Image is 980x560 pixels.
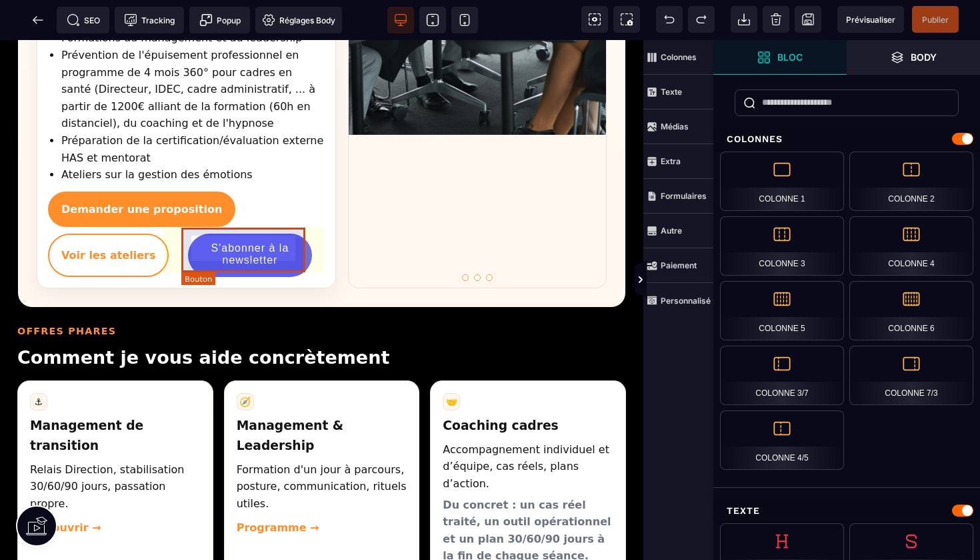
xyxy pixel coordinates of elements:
span: Importer [731,6,757,33]
div: Colonne 3 [720,216,844,276]
strong: Texte [661,87,682,97]
h2: Comment je vous aide concrètement [17,303,626,332]
span: Voir tablette [419,7,446,33]
div: Texte [713,499,980,523]
strong: Extra [661,156,681,166]
strong: Médias [661,121,689,131]
p: Du concret : un cas réel traité, un outil opérationnel et un plan 30/60/90 jours à la fin de chaq... [443,457,613,525]
span: Enregistrer le contenu [912,6,959,33]
span: Personnalisé [643,283,713,318]
span: Voir les composants [581,6,608,33]
strong: Autre [661,226,682,236]
span: Médias [643,109,713,144]
span: Popup [199,13,241,27]
strong: Personnalisé [661,296,711,306]
span: Métadata SEO [57,7,109,33]
a: Découvrir → [30,479,101,497]
span: Favicon [255,7,342,33]
span: Créer une alerte modale [189,7,250,33]
h3: Management de transition [30,376,201,416]
span: Texte [643,75,713,109]
span: Retour [25,7,51,33]
span: Rétablir [688,6,715,33]
span: Capture d'écran [613,6,640,33]
div: 🤝 [443,353,460,370]
strong: Bloc [777,52,803,62]
strong: Colonnes [661,52,697,62]
span: Aperçu [837,6,904,33]
div: ⚓ [30,353,47,370]
span: Afficher les vues [713,260,727,300]
div: Colonne 3/7 [720,346,844,405]
div: Colonne 5 [720,281,844,340]
strong: Formulaires [661,191,707,201]
span: Voir mobile [451,7,478,33]
span: Nettoyage [763,6,789,33]
span: Paiement [643,248,713,283]
span: Réglages Body [262,13,335,27]
span: Voir bureau [387,7,414,33]
div: Colonne 1 [720,152,844,211]
span: Prévisualiser [846,15,895,25]
strong: Paiement [661,260,697,270]
p: Accompagnement individuel et d’équipe, cas réels, plans d’action. [443,401,613,453]
span: Code de suivi [115,7,184,33]
span: Publier [922,15,949,25]
div: Colonne 2 [849,152,973,211]
span: Tracking [124,13,175,27]
li: Prévention de l'épuisement professionnel en programme de 4 mois 360° pour cadres en santé (Direct... [61,7,325,92]
div: Colonne 7/3 [849,346,973,405]
span: Enregistrer [795,6,821,33]
span: Colonnes [643,40,713,75]
span: Ouvrir les calques [847,40,980,75]
span: Ouvrir les blocs [713,40,847,75]
h3: Management & Leadership [237,376,407,416]
a: Voir les ateliers [48,194,169,237]
span: Extra [643,144,713,179]
li: Ateliers sur la gestion des émotions [61,126,325,144]
div: Colonne 4/5 [720,410,844,470]
div: Offres phares [17,284,626,299]
div: Colonne 6 [849,281,973,340]
div: Colonne 4 [849,216,973,276]
h3: Coaching cadres [443,376,613,396]
a: Programme → [237,479,319,497]
span: Formulaires [643,179,713,214]
button: S'abonner à la newsletter [188,194,313,237]
span: Défaire [656,6,683,33]
span: SEO [67,13,100,27]
div: Colonnes [713,127,980,152]
a: Demander une proposition [48,152,235,188]
li: Préparation de la certification/évaluation externe HAS et mentorat [61,92,325,126]
p: Relais Direction, stabilisation 30/60/90 jours, passation propre. [30,421,201,473]
div: 🧭 [237,353,254,370]
span: Autre [643,214,713,248]
strong: Body [911,52,937,62]
p: Formation d'un jour à parcours, posture, communication, rituels utiles. [237,421,407,473]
